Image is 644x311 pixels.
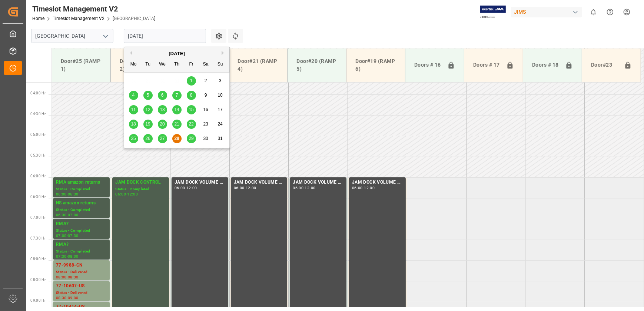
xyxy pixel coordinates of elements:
div: Status - Completed [56,248,107,255]
div: month 2025-08 [126,74,228,146]
span: 2 [205,78,207,83]
span: 13 [160,107,165,112]
input: DD.MM.YYYY [124,29,206,43]
div: 07:30 [56,255,67,258]
div: Status - Delivered [56,269,107,275]
div: Choose Monday, August 25th, 2025 [129,134,138,143]
div: 08:00 [68,255,79,258]
button: Previous Month [128,51,132,55]
span: 6 [161,93,164,98]
span: 06:30 Hr [30,195,46,199]
div: - [185,186,186,190]
div: Status - Delivered [56,290,107,296]
span: 15 [189,107,193,112]
button: Next Month [222,51,226,55]
span: 16 [203,107,208,112]
div: 06:00 [56,193,67,196]
input: Type to search/select [31,29,113,43]
div: Status - Completed [56,207,107,213]
div: Choose Sunday, August 10th, 2025 [216,91,225,100]
div: Door#20 (RAMP 5) [293,54,340,76]
div: Th [172,60,182,69]
div: RMA? [56,241,107,248]
div: - [67,296,68,300]
img: Exertis%20JAM%20-%20Email%20Logo.jpg_1722504956.jpg [480,6,506,19]
div: [DATE] [124,50,229,57]
span: 24 [218,121,222,127]
span: 5 [147,93,149,98]
div: 07:30 [68,234,79,237]
div: Choose Friday, August 8th, 2025 [187,91,196,100]
span: 27 [160,136,165,141]
div: - [126,193,127,196]
a: Home [32,16,44,21]
div: 12:00 [127,193,138,196]
button: Help Center [602,4,618,20]
div: - [303,186,305,190]
div: Choose Sunday, August 24th, 2025 [216,120,225,129]
div: JAM DOCK VOLUME CONTROL [293,179,343,186]
div: Status - Completed [115,186,166,193]
div: - [363,186,364,190]
div: - [67,213,68,217]
div: Choose Monday, August 18th, 2025 [129,120,138,129]
div: JIMS [511,7,582,17]
div: - [67,234,68,237]
div: Choose Saturday, August 23rd, 2025 [201,120,210,129]
span: 06:00 Hr [30,174,46,178]
div: Choose Thursday, August 14th, 2025 [172,105,182,114]
div: RMA amazon returns [56,179,107,186]
span: 3 [219,78,222,83]
div: - [67,275,68,279]
div: 06:30 [56,213,67,217]
div: Choose Sunday, August 17th, 2025 [216,105,225,114]
a: Timeslot Management V2 [53,16,104,21]
span: 19 [145,121,150,127]
div: Choose Wednesday, August 27th, 2025 [158,134,167,143]
div: 06:00 [293,186,303,190]
span: 08:30 Hr [30,278,46,282]
div: Doors # 17 [470,58,503,72]
div: 08:00 [56,275,67,279]
div: Choose Monday, August 4th, 2025 [129,91,138,100]
span: 20 [160,121,165,127]
div: Choose Friday, August 22nd, 2025 [187,120,196,129]
div: Choose Friday, August 15th, 2025 [187,105,196,114]
span: 29 [189,136,193,141]
div: 12:00 [246,186,256,190]
div: 06:00 [115,193,126,196]
span: 07:30 Hr [30,236,46,240]
div: Door#21 (RAMP 4) [235,54,281,76]
span: 10 [218,93,222,98]
span: 8 [190,93,193,98]
span: 7 [176,93,178,98]
div: Door#24 (RAMP 2) [117,54,163,76]
div: - [67,193,68,196]
span: 05:00 Hr [30,133,46,137]
span: 09:00 Hr [30,298,46,302]
div: JAM DOCK VOLUME CONTROL [352,179,403,186]
div: 08:30 [68,275,79,279]
div: Status - Completed [56,228,107,234]
span: 23 [203,121,208,127]
div: - [67,255,68,258]
span: 9 [205,93,207,98]
span: 25 [131,136,136,141]
div: Sa [201,60,210,69]
div: Choose Friday, August 1st, 2025 [187,76,196,86]
div: Choose Tuesday, August 26th, 2025 [143,134,153,143]
div: Mo [129,60,138,69]
div: - [244,186,245,190]
div: JAM DOCK VOLUME CONTROL [175,179,225,186]
span: 22 [189,121,193,127]
div: Fr [187,60,196,69]
div: Choose Sunday, August 31st, 2025 [216,134,225,143]
button: show 0 new notifications [585,4,602,20]
span: 31 [218,136,222,141]
span: 12 [145,107,150,112]
span: 11 [131,107,136,112]
div: NS amazon returns [56,200,107,207]
div: 07:00 [56,234,67,237]
div: 77-9988-CN [56,262,107,269]
div: Su [216,60,225,69]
